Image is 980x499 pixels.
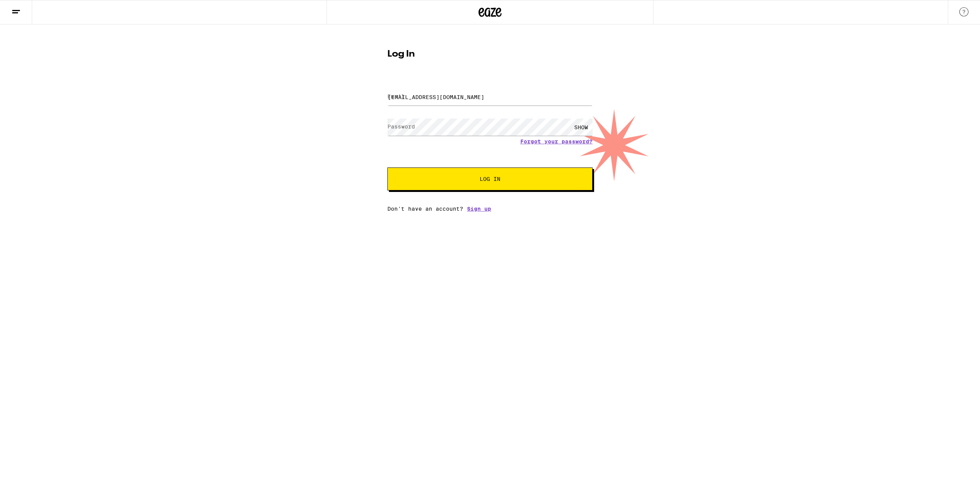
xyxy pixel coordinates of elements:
[387,93,405,99] label: Email
[387,124,415,130] label: Password
[520,138,593,145] a: Forgot your password?
[387,167,593,190] button: Log In
[387,88,593,106] input: Email
[570,119,593,136] div: SHOW
[17,5,33,12] span: Help
[480,176,500,182] span: Log In
[467,206,491,212] a: Sign up
[387,206,593,212] div: Don't have an account?
[387,50,593,59] h1: Log In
